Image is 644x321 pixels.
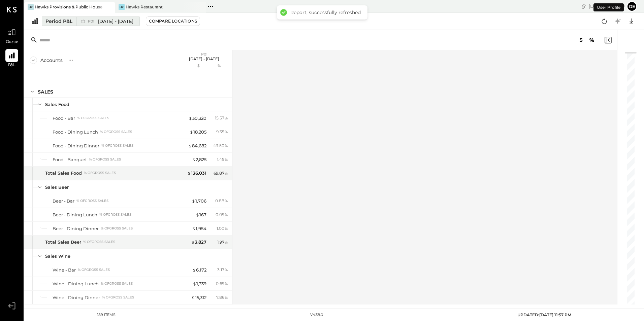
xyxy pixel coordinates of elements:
[189,115,206,121] div: 30,320
[224,156,228,162] span: %
[201,52,207,57] span: P01
[187,170,191,176] span: $
[101,281,133,286] div: % of GROSS SALES
[45,18,72,25] div: Period P&L
[217,225,228,231] div: 1.00
[215,115,228,121] div: 15.57
[189,115,192,121] span: $
[97,312,116,318] div: 189 items
[42,16,140,26] button: Period P&L P01[DATE] - [DATE]
[589,3,625,9] div: [DATE]
[119,4,125,10] div: HR
[187,170,206,176] div: 136,031
[40,57,63,64] div: Accounts
[593,3,624,11] div: User Profile
[224,225,228,231] span: %
[126,4,163,10] div: Hawks Restaurant
[224,129,228,134] span: %
[189,57,219,61] p: [DATE] - [DATE]
[224,239,228,245] span: %
[215,198,228,204] div: 0.88
[224,212,228,217] span: %
[224,281,228,286] span: %
[216,129,228,135] div: 9.35
[192,267,206,273] div: 6,172
[190,129,193,135] span: $
[196,212,199,217] span: $
[53,225,99,232] div: Beer - Dining Dinner
[190,129,206,135] div: 18,205
[224,115,228,120] span: %
[78,267,110,272] div: % of GROSS SALES
[517,312,571,317] span: UPDATED: [DATE] 11:57 PM
[99,212,131,217] div: % of GROSS SALES
[213,143,228,149] div: 43.50
[45,170,82,176] div: Total Sales Food
[193,281,206,287] div: 1,339
[89,157,121,162] div: % of GROSS SALES
[217,156,228,163] div: 1.45
[192,157,196,162] span: $
[146,16,200,26] button: Compare Locations
[0,26,23,45] a: Queue
[191,294,206,301] div: 15,312
[77,116,109,120] div: % of GROSS SALES
[100,130,132,134] div: % of GROSS SALES
[101,143,133,148] div: % of GROSS SALES
[76,199,108,203] div: % of GROSS SALES
[8,63,16,69] span: P&L
[191,239,206,245] div: 3,827
[6,39,18,45] span: Queue
[45,239,81,245] div: Total Sales Beer
[83,240,115,244] div: % of GROSS SALES
[626,1,637,12] button: ge
[310,312,323,318] div: v 4.38.0
[214,170,228,176] div: 69.87
[217,239,228,245] div: 1.97
[35,4,102,10] div: Hawks Provisions & Public House
[192,267,196,273] span: $
[192,156,206,163] div: 2,825
[45,184,69,190] div: Sales Beer
[53,129,98,135] div: Food - Dining Lunch
[191,295,195,300] span: $
[88,20,96,23] span: P01
[102,295,134,300] div: % of GROSS SALES
[224,267,228,272] span: %
[580,3,587,10] div: copy link
[53,281,99,287] div: Wine - Dining Lunch
[216,294,228,300] div: 7.86
[84,171,116,175] div: % of GROSS SALES
[53,198,74,204] div: Beer - Bar
[180,63,206,69] div: $
[53,156,87,163] div: Food - Banquet
[208,63,230,69] div: %
[188,143,192,148] span: $
[193,281,196,286] span: $
[196,212,206,218] div: 167
[98,18,133,25] span: [DATE] - [DATE]
[192,226,196,231] span: $
[53,212,97,218] div: Beer - Dining Lunch
[149,18,197,24] div: Compare Locations
[0,49,23,69] a: P&L
[192,198,195,204] span: $
[28,4,34,10] div: HP
[217,267,228,273] div: 3.17
[224,143,228,148] span: %
[216,281,228,287] div: 0.69
[45,253,70,259] div: Sales Wine
[45,101,69,108] div: Sales Food
[191,239,195,245] span: $
[188,143,206,149] div: 84,682
[101,226,133,231] div: % of GROSS SALES
[53,115,75,121] div: Food - Bar
[192,198,206,204] div: 1,706
[53,143,99,149] div: Food - Dining Dinner
[38,88,53,95] div: SALES
[53,294,100,301] div: Wine - Dining Dinner
[192,225,206,232] div: 1,954
[216,212,228,218] div: 0.09
[53,267,76,273] div: Wine - Bar
[224,198,228,203] span: %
